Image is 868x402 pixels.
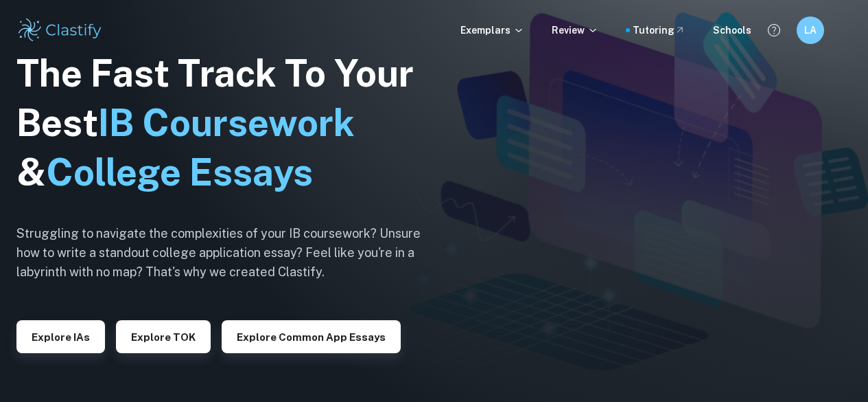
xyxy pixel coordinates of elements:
[98,101,355,144] span: IB Coursework
[713,23,751,38] a: Schools
[16,330,105,343] a: Explore IAs
[46,150,313,194] span: College Essays
[552,23,598,38] p: Review
[222,320,401,353] button: Explore Common App essays
[116,330,211,343] a: Explore TOK
[460,23,524,38] p: Exemplars
[16,49,442,197] h1: The Fast Track To Your Best &
[633,23,685,38] a: Tutoring
[797,16,824,44] button: LA
[16,320,105,353] button: Explore IAs
[16,224,442,282] h6: Struggling to navigate the complexities of your IB coursework? Unsure how to write a standout col...
[222,330,401,343] a: Explore Common App essays
[762,19,786,42] button: Help and Feedback
[116,320,211,353] button: Explore TOK
[803,23,819,38] h6: LA
[16,16,104,44] img: Clastify logo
